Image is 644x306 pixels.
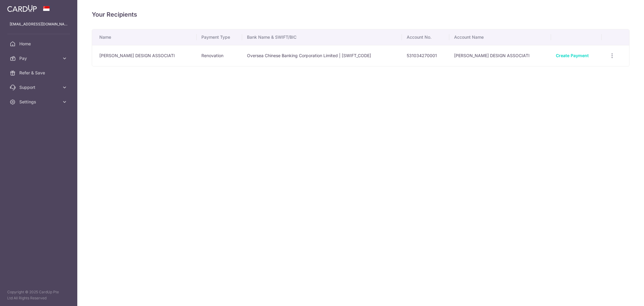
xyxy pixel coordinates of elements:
td: 531034270001 [402,45,449,66]
span: Home [19,41,59,47]
th: Payment Type [197,29,242,45]
th: Bank Name & SWIFT/BIC [242,29,402,45]
th: Account Name [449,29,551,45]
th: Account No. [402,29,449,45]
p: [EMAIL_ADDRESS][DOMAIN_NAME] [10,21,68,27]
th: Name [92,29,197,45]
td: Renovation [197,45,242,66]
td: Oversea Chinese Banking Corporation Limited | [SWIFT_CODE] [242,45,402,66]
td: [PERSON_NAME] DESIGN ASSOCIATI [92,45,197,66]
span: Settings [19,99,59,105]
span: Pay [19,55,59,61]
td: [PERSON_NAME] DESIGN ASSOCIATI [449,45,551,66]
a: Create Payment [556,53,589,58]
h4: Your Recipients [92,10,630,19]
span: Refer & Save [19,70,59,76]
span: Support [19,84,59,90]
img: CardUp [7,5,37,12]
